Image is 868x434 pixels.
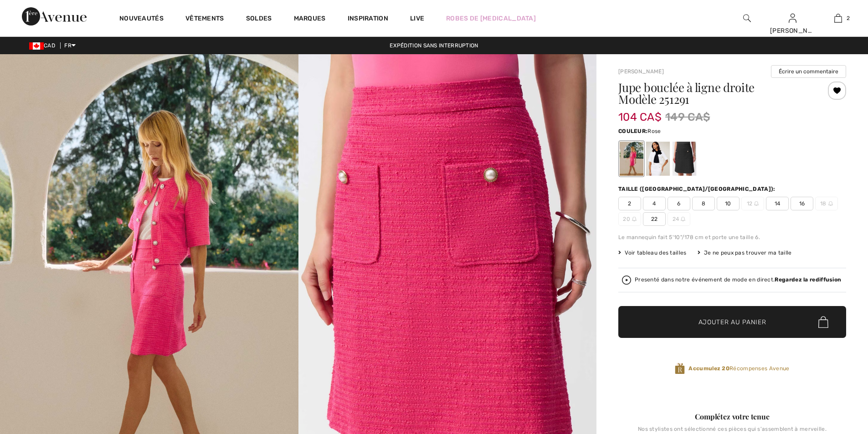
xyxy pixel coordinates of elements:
[646,142,670,176] div: Blanc Cassé
[766,197,789,210] span: 14
[668,197,690,210] span: 6
[688,365,729,372] strong: Accumulez 20
[618,128,647,134] span: Couleur:
[618,233,846,241] div: Le mannequin fait 5'10"/178 cm et porte une taille 6.
[618,102,662,123] span: 104 CA$
[717,197,740,210] span: 10
[618,82,808,105] h1: Jupe bouclée à ligne droite Modèle 251291
[681,217,685,221] img: ring-m.svg
[741,197,764,210] span: 12
[743,13,751,24] img: recherche
[665,109,710,125] span: 149 CA$
[618,68,664,75] a: [PERSON_NAME]
[618,249,687,257] span: Voir tableau des tailles
[818,316,828,328] img: Bag.svg
[775,276,841,283] strong: Regardez la rediffusion
[294,15,326,24] a: Marques
[771,65,846,78] button: Écrire un commentaire
[647,128,661,134] span: Rose
[770,26,815,36] div: [PERSON_NAME]
[618,306,846,338] button: Ajouter au panier
[618,411,846,422] div: Complétez votre tenue
[446,14,536,23] a: Robes de [MEDICAL_DATA]
[754,201,759,206] img: ring-m.svg
[410,14,424,23] a: Live
[834,13,842,24] img: Mon panier
[246,15,272,24] a: Soldes
[29,42,44,50] img: Canadian Dollar
[29,42,59,49] span: CAD
[847,14,850,22] span: 2
[618,197,641,210] span: 2
[632,217,637,221] img: ring-m.svg
[789,14,796,22] a: Se connecter
[119,15,164,24] a: Nouveautés
[789,13,796,24] img: Mes infos
[643,212,666,226] span: 22
[618,212,641,226] span: 20
[185,15,224,24] a: Vêtements
[816,13,860,24] a: 2
[622,276,631,285] img: Regardez la rediffusion
[348,15,388,24] span: Inspiration
[620,142,643,176] div: Rose
[791,197,813,210] span: 16
[618,185,777,193] div: Taille ([GEOGRAPHIC_DATA]/[GEOGRAPHIC_DATA]):
[668,212,690,226] span: 24
[22,7,87,26] img: 1ère Avenue
[692,197,715,210] span: 8
[699,317,766,327] span: Ajouter au panier
[643,197,666,210] span: 4
[688,364,789,373] span: Récompenses Avenue
[815,197,838,210] span: 18
[635,277,841,283] div: Presenté dans notre événement de mode en direct.
[673,142,696,176] div: Noir
[64,42,76,49] span: FR
[828,201,833,206] img: ring-m.svg
[698,249,792,257] div: Je ne peux pas trouver ma taille
[675,363,685,375] img: Récompenses Avenue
